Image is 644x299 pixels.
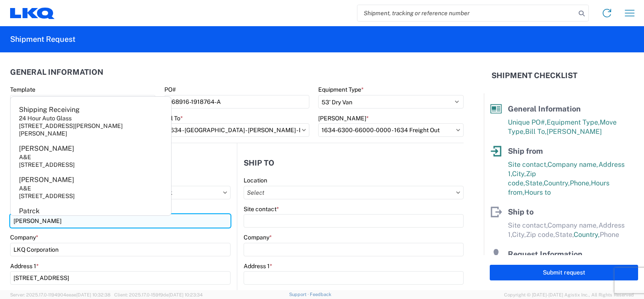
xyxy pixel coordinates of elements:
span: Country, [544,179,570,187]
label: Company [244,234,272,241]
span: Site contact, [508,221,547,229]
span: Country, [574,231,600,239]
span: General Information [508,104,581,113]
div: 24 Hour Auto Glass [19,114,72,122]
div: [STREET_ADDRESS][PERSON_NAME][PERSON_NAME] [19,122,166,137]
span: Bill To, [525,128,547,136]
div: A&E [19,185,31,192]
span: Site contact, [508,160,547,169]
span: Server: 2025.17.0-1194904eeae [10,292,110,297]
input: Select [244,186,464,199]
h2: Shipment Request [10,34,75,44]
label: Address 1 [10,262,39,270]
span: Client: 2025.17.0-159f9de [114,292,203,297]
span: City, [512,170,526,178]
span: [PERSON_NAME] [547,128,602,136]
div: [PERSON_NAME] [19,175,74,185]
span: Company name, [547,160,598,169]
label: Address 1 [244,262,272,270]
label: Location [244,177,267,184]
label: Site contact [244,205,279,213]
label: Template [10,86,35,93]
span: Hours to [524,188,551,196]
div: Patrck [19,207,40,216]
input: Shipment, tracking or reference number [357,5,576,21]
span: [DATE] 10:32:38 [76,292,110,297]
span: City, [512,231,526,239]
span: State, [555,231,574,239]
div: Shipping Receiving [19,105,80,114]
h2: Ship to [244,159,274,167]
span: Ship to [508,207,534,216]
span: State, [525,179,544,187]
div: [STREET_ADDRESS] [19,192,75,200]
label: Company [10,234,38,241]
span: [DATE] 10:23:34 [169,292,203,297]
h2: Shipment Checklist [491,71,577,81]
span: Zip code, [526,231,555,239]
span: Request Information [508,250,582,258]
h2: General Information [10,68,103,76]
span: Unique PO#, [508,118,547,126]
a: Support [289,292,310,297]
input: Select [164,123,310,137]
button: Submit request [490,265,638,280]
div: [STREET_ADDRESS] [19,161,75,169]
span: Company name, [547,221,598,229]
label: [PERSON_NAME] [318,114,369,122]
div: [PERSON_NAME] [19,144,74,153]
span: Phone, [570,179,591,187]
span: Equipment Type, [547,118,600,126]
label: Equipment Type [318,86,364,93]
label: PO# [164,86,176,93]
span: Phone [600,231,619,239]
div: A&E [19,153,31,161]
input: Select [318,123,464,137]
span: Ship from [508,147,543,155]
a: Feedback [310,292,331,297]
label: Bill To [164,114,183,122]
input: Select [10,95,156,109]
span: Copyright © [DATE]-[DATE] Agistix Inc., All Rights Reserved [504,291,634,299]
